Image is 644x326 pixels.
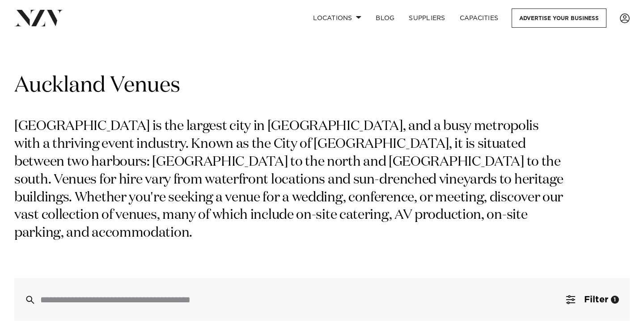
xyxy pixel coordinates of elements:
[555,278,630,321] button: Filter1
[369,8,402,28] a: BLOG
[584,295,608,304] span: Filter
[512,8,606,28] a: Advertise your business
[14,10,63,26] img: nzv-logo.png
[14,118,567,242] p: [GEOGRAPHIC_DATA] is the largest city in [GEOGRAPHIC_DATA], and a busy metropolis with a thriving...
[611,296,619,304] div: 1
[453,8,506,28] a: Capacities
[402,8,452,28] a: SUPPLIERS
[14,72,630,100] h1: Auckland Venues
[306,8,369,28] a: Locations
